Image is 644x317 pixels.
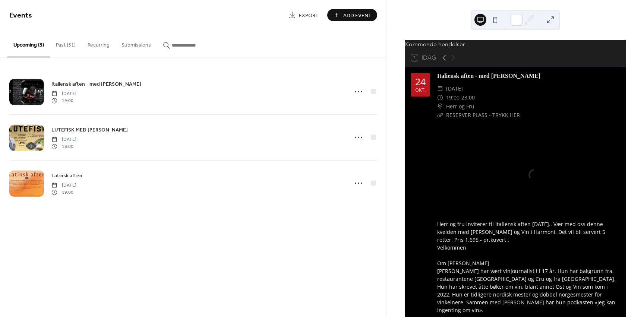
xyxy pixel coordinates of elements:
[437,73,540,79] a: Italiensk aften - med [PERSON_NAME]
[51,80,141,88] span: Italiensk aften - med [PERSON_NAME]
[116,30,157,57] button: Submissions
[283,9,324,21] a: Export
[446,102,474,111] span: Herr og Fru
[437,102,443,111] div: ​
[82,30,116,57] button: Recurring
[51,189,76,196] span: 19:00
[415,77,426,86] div: 24
[51,91,76,97] span: [DATE]
[437,84,443,93] div: ​
[415,88,426,93] div: okt.
[50,30,82,57] button: Past (51)
[405,40,626,49] div: Kommende hendelser
[437,93,443,102] div: ​
[446,111,520,118] a: RESERVER PLASS - TRYKK HER
[51,126,128,134] a: LUTEFISK MED [PERSON_NAME]
[51,172,82,180] span: Latinsk aften
[51,171,82,180] a: Latinsk aften
[437,220,620,314] div: Herr og fru inviterer til Italiensk aften [DATE].. Vær med oss denne kvelden med [PERSON_NAME] og...
[51,136,76,143] span: [DATE]
[51,80,141,88] a: Italiensk aften - med [PERSON_NAME]
[460,93,461,102] span: -
[343,12,372,19] span: Add Event
[446,93,460,102] span: 19:00
[7,30,50,57] button: Upcoming (3)
[51,97,76,104] span: 19:00
[437,111,443,120] div: ​
[51,182,76,189] span: [DATE]
[446,84,463,93] span: [DATE]
[327,9,377,21] button: Add Event
[51,126,128,134] span: LUTEFISK MED [PERSON_NAME]
[9,8,32,23] span: Events
[51,143,76,150] span: 18:00
[299,12,319,19] span: Export
[461,93,475,102] span: 23:00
